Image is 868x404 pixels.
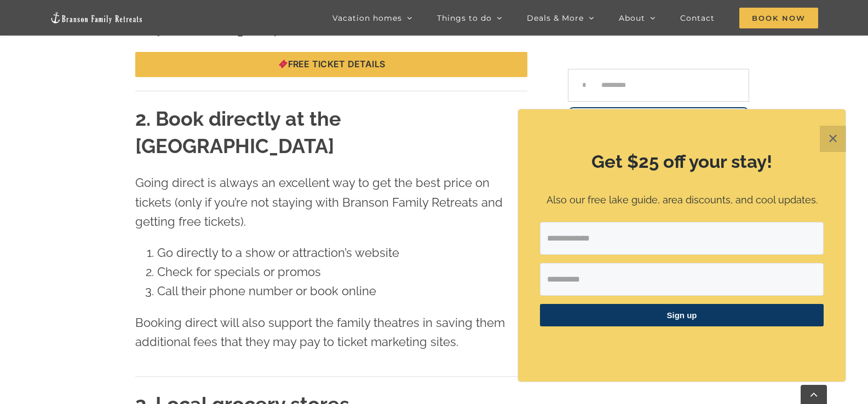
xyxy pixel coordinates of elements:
button: Close [820,126,846,152]
span: Vacation homes [332,14,402,22]
input: Email Address [540,222,824,255]
span: Things to do [437,14,492,22]
li: Go directly to a show or attraction’s website [157,243,527,262]
li: Call their phone number or book online [157,282,527,301]
h2: Get $25 off your stay! [540,149,824,174]
p: Booking direct will also support the family theatres in saving them additional fees that they may... [135,313,527,352]
span: Free ticket details [278,59,385,69]
a: 🎟️Free ticket details [135,52,527,77]
span: Book Now [739,8,818,28]
input: Search [568,69,601,102]
strong: 2. Book directly at the [GEOGRAPHIC_DATA] [135,107,341,157]
p: ​ [540,340,824,352]
img: 🎟️ [279,60,288,68]
span: Deals & More [527,14,584,22]
p: Going direct is always an excellent way to get the best price on tickets (only if you’re not stay... [135,173,527,231]
span: About [619,14,645,22]
span: Contact [680,14,715,22]
input: First Name [540,263,824,296]
li: Check for specials or promos [157,262,527,282]
img: Branson Family Retreats Logo [50,11,143,24]
button: Sign up [540,304,824,326]
input: Search... [568,69,749,102]
p: Also our free lake guide, area discounts, and cool updates. [540,192,824,208]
